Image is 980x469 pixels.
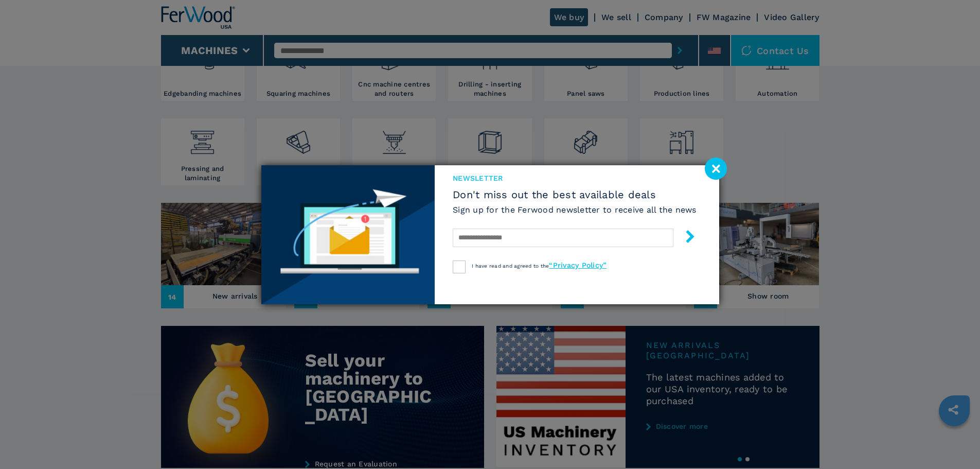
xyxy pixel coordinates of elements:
span: Don't miss out the best available deals [453,188,697,201]
h6: Sign up for the Ferwood newsletter to receive all the news [453,204,697,216]
span: I have read and agreed to the [472,263,607,269]
a: “Privacy Policy” [549,261,607,269]
button: submit-button [673,226,697,250]
img: Newsletter image [261,165,435,304]
span: newsletter [453,173,697,183]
